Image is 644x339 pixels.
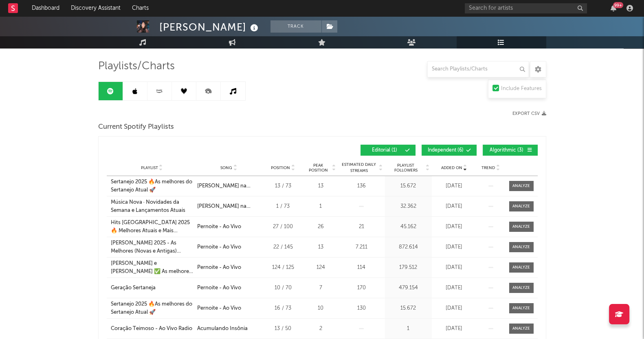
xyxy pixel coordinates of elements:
[387,284,430,292] div: 479.154
[340,304,383,313] div: 130
[427,148,464,153] span: Independent ( 6 )
[197,223,241,231] div: Pernoite - Ao Vivo
[434,243,475,251] div: [DATE]
[306,264,336,272] div: 124
[483,145,538,156] button: Algorithmic(3)
[387,243,430,251] div: 872.614
[197,182,261,190] div: [PERSON_NAME] na Cama - Ao Vivo
[265,325,301,333] div: 13 / 50
[434,284,475,292] div: [DATE]
[611,5,616,11] button: 99+
[441,165,462,170] span: Added On
[306,325,336,333] div: 2
[111,284,156,292] div: Geração Sertaneja
[306,182,336,190] div: 13
[197,284,241,292] div: Pernoite - Ao Vivo
[197,203,261,211] div: [PERSON_NAME] na Cama - Ao Vivo
[387,182,430,190] div: 15.672
[427,61,529,77] input: Search Playlists/Charts
[265,284,301,292] div: 10 / 70
[366,148,403,153] span: Editorial ( 1 )
[340,264,383,272] div: 114
[340,243,383,251] div: 7.211
[265,203,301,211] div: 1 / 73
[340,182,383,190] div: 136
[434,304,475,313] div: [DATE]
[465,3,587,13] input: Search for artists
[265,223,301,231] div: 27 / 100
[387,203,430,211] div: 32.362
[306,284,336,292] div: 7
[159,20,260,34] div: [PERSON_NAME]
[340,162,378,174] span: Estimated Daily Streams
[98,122,174,132] span: Current Spotify Playlists
[434,325,475,333] div: [DATE]
[306,203,336,211] div: 1
[220,165,232,170] span: Song
[434,264,475,272] div: [DATE]
[197,304,241,313] div: Pernoite - Ao Vivo
[271,165,290,170] span: Position
[265,182,301,190] div: 13 / 73
[306,304,336,313] div: 10
[306,223,336,231] div: 26
[387,304,430,313] div: 15.672
[512,111,546,116] button: Export CSV
[197,325,248,333] div: Acumulando Insônia
[265,243,301,251] div: 22 / 145
[422,145,477,156] button: Independent(6)
[111,284,193,292] a: Geração Sertaneja
[306,243,336,251] div: 13
[111,260,193,275] a: [PERSON_NAME] e [PERSON_NAME] ✅ As melhores músicas
[197,243,241,251] div: Pernoite - Ao Vivo
[387,325,430,333] div: 1
[265,304,301,313] div: 16 / 73
[481,165,495,170] span: Trend
[111,219,193,235] a: Hits [GEOGRAPHIC_DATA] 2025 🔥 Melhores Atuais e Mais Ouvidas
[111,198,193,214] a: Música Nova ∙ Novidades da Semana e Lançamentos Atuais
[197,264,241,272] div: Pernoite - Ao Vivo
[111,325,192,333] div: Coração Teimoso - Ao Vivo Radio
[387,264,430,272] div: 179.512
[434,223,475,231] div: [DATE]
[387,163,425,173] span: Playlist Followers
[141,165,158,170] span: Playlist
[265,264,301,272] div: 124 / 125
[387,223,430,231] div: 45.162
[360,145,415,156] button: Editorial(1)
[270,20,321,33] button: Track
[111,178,193,194] a: Sertanejo 2025 🔥As melhores do Sertanejo Atual 🚀
[111,325,193,333] a: Coração Teimoso - Ao Vivo Radio
[306,163,331,173] span: Peak Position
[111,300,193,316] a: Sertanejo 2025 🔥As melhores do Sertanejo Atual 🚀
[340,223,383,231] div: 21
[111,239,193,255] a: [PERSON_NAME] 2025 - As Melhores (Novas e Antigas) Traumatizei | To Be | [GEOGRAPHIC_DATA]
[340,284,383,292] div: 170
[434,182,475,190] div: [DATE]
[98,62,175,71] span: Playlists/Charts
[613,2,623,8] div: 99 +
[501,84,542,94] div: Include Features
[434,203,475,211] div: [DATE]
[488,148,525,153] span: Algorithmic ( 3 )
